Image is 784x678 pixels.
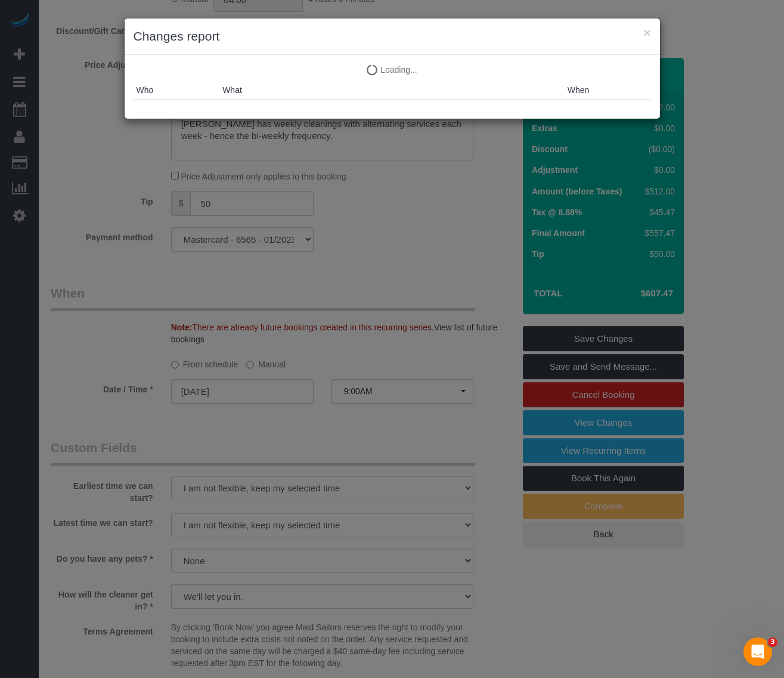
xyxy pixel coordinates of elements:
span: 3 [768,637,777,647]
h3: Changes report [134,27,651,45]
button: × [643,26,650,39]
sui-modal: Changes report [125,18,660,119]
th: What [219,81,565,100]
iframe: Intercom live chat [743,637,772,666]
p: Loading... [134,64,651,76]
th: Who [134,81,220,100]
th: When [565,81,651,100]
